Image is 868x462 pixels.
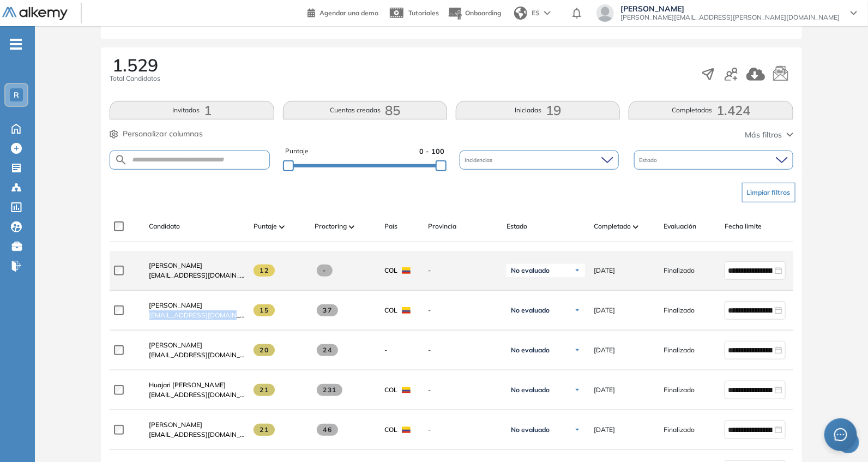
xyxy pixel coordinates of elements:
a: [PERSON_NAME] [149,420,245,430]
button: Personalizar columnas [110,128,203,140]
span: Estado [640,156,660,164]
img: Ícono de flecha [574,307,581,314]
span: No evaluado [511,306,550,315]
span: Fecha límite [725,221,762,231]
i: - [10,43,22,45]
span: Puntaje [285,146,309,157]
img: COL [402,387,411,393]
span: Provincia [428,221,456,231]
img: [missing "en.ARROW_ALT" translation] [279,225,285,229]
span: [PERSON_NAME] [149,301,202,309]
span: No evaluado [511,425,550,434]
span: 37 [317,304,338,316]
button: Iniciadas19 [456,101,620,119]
a: Agendar una demo [308,5,378,19]
a: [PERSON_NAME] [149,340,245,350]
span: COL [384,305,397,315]
img: COL [402,267,411,274]
img: Logo [2,7,68,21]
button: Cuentas creadas85 [283,101,447,119]
span: [PERSON_NAME] [149,341,202,349]
span: 0 - 100 [419,146,444,157]
span: Onboarding [465,9,501,17]
span: Huajari [PERSON_NAME] [149,381,226,389]
div: Estado [634,151,793,170]
span: [EMAIL_ADDRESS][DOMAIN_NAME] [149,350,245,360]
img: world [514,7,527,20]
span: [PERSON_NAME] [149,421,202,429]
img: [missing "en.ARROW_ALT" translation] [349,225,354,229]
a: [PERSON_NAME] [149,261,245,271]
span: Finalizado [664,305,695,315]
img: Ícono de flecha [574,347,581,353]
span: Estado [507,221,527,231]
span: - [428,425,498,435]
button: Invitados1 [110,101,274,119]
button: Más filtros [745,129,793,141]
span: Puntaje [254,221,277,231]
span: [DATE] [594,266,615,275]
span: - [384,345,387,355]
span: 15 [254,304,275,316]
span: Agendar una demo [320,9,378,17]
span: COL [384,385,397,395]
span: [EMAIL_ADDRESS][DOMAIN_NAME] [149,390,245,400]
span: [EMAIL_ADDRESS][DOMAIN_NAME] [149,430,245,440]
span: - [428,385,498,395]
button: Limpiar filtros [742,183,795,202]
img: Ícono de flecha [574,387,581,393]
span: 21 [254,424,275,436]
span: R [14,91,19,99]
span: Más filtros [745,129,782,141]
span: Tutoriales [408,9,439,17]
span: Incidencias [465,156,495,164]
span: message [834,428,847,441]
span: - [428,345,498,355]
span: - [428,305,498,315]
img: Ícono de flecha [574,267,581,274]
span: - [317,265,333,277]
span: [PERSON_NAME][EMAIL_ADDRESS][PERSON_NAME][DOMAIN_NAME] [620,13,840,22]
span: País [384,221,397,231]
span: COL [384,425,397,435]
span: 20 [254,344,275,356]
span: 21 [254,384,275,396]
span: 231 [317,384,342,396]
span: ES [532,8,540,18]
a: [PERSON_NAME] [149,301,245,310]
img: COL [402,307,411,314]
span: [PERSON_NAME] [620,4,840,13]
span: [PERSON_NAME] [149,261,202,269]
span: 46 [317,424,338,436]
span: No evaluado [511,386,550,394]
span: Finalizado [664,425,695,435]
span: Finalizado [664,385,695,395]
img: Ícono de flecha [574,427,581,433]
span: No evaluado [511,266,550,275]
span: - [428,266,498,275]
button: Onboarding [448,2,501,25]
span: [DATE] [594,385,615,395]
span: 12 [254,265,275,277]
span: [DATE] [594,425,615,435]
span: 1.529 [112,56,158,74]
span: Proctoring [315,221,347,231]
img: arrow [544,11,551,15]
span: 24 [317,344,338,356]
span: Completado [594,221,631,231]
div: Incidencias [460,151,619,170]
button: Completadas1.424 [629,101,793,119]
img: SEARCH_ALT [114,153,128,167]
span: Evaluación [664,221,696,231]
span: COL [384,266,397,275]
span: Finalizado [664,266,695,275]
span: Finalizado [664,345,695,355]
img: [missing "en.ARROW_ALT" translation] [633,225,638,229]
span: [EMAIL_ADDRESS][DOMAIN_NAME] [149,271,245,280]
span: Candidato [149,221,180,231]
span: [DATE] [594,345,615,355]
img: COL [402,427,411,433]
span: Total Candidatos [110,74,160,83]
span: No evaluado [511,346,550,355]
span: [DATE] [594,305,615,315]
